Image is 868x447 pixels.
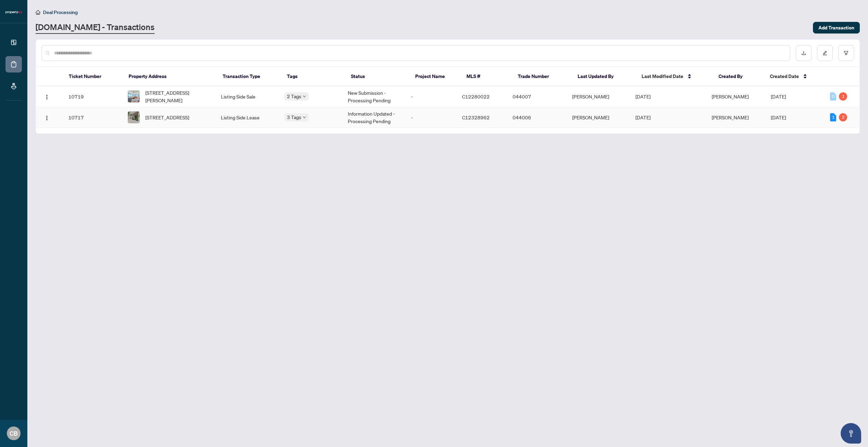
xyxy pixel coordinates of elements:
[507,107,566,128] td: 044006
[461,67,512,86] th: MLS #
[41,91,52,102] button: Logo
[215,107,279,128] td: Listing Side Lease
[796,45,812,61] button: download
[281,67,346,86] th: Tags
[764,67,824,86] th: Created Date
[771,93,786,100] span: [DATE]
[63,67,123,86] th: Ticket Number
[342,107,406,128] td: Information Updated - Processing Pending
[303,95,306,98] span: down
[63,107,122,128] td: 10717
[567,107,630,128] td: [PERSON_NAME]
[818,22,854,33] span: Add Transaction
[41,112,52,123] button: Logo
[838,45,854,61] button: filter
[817,45,833,61] button: edit
[512,67,572,86] th: Trade Number
[713,67,764,86] th: Created By
[830,113,836,121] div: 1
[801,51,806,55] span: download
[145,89,210,104] span: [STREET_ADDRESS][PERSON_NAME]
[128,91,140,102] img: thumbnail-img
[636,67,713,86] th: Last Modified Date
[406,107,456,128] td: -
[5,10,22,14] img: logo
[128,111,140,123] img: thumbnail-img
[342,86,406,107] td: New Submission - Processing Pending
[844,51,849,55] span: filter
[462,93,490,100] span: C12280022
[712,114,749,120] span: [PERSON_NAME]
[813,22,860,34] button: Add Transaction
[823,51,827,55] span: edit
[567,86,630,107] td: [PERSON_NAME]
[10,429,18,438] span: CB
[410,67,461,86] th: Project Name
[44,94,50,100] img: Logo
[303,116,306,119] span: down
[635,114,650,120] span: [DATE]
[770,73,799,80] span: Created Date
[771,114,786,120] span: [DATE]
[123,67,217,86] th: Property Address
[406,86,456,107] td: -
[36,22,155,34] a: [DOMAIN_NAME] - Transactions
[712,93,749,100] span: [PERSON_NAME]
[507,86,566,107] td: 044007
[215,86,279,107] td: Listing Side Sale
[462,114,490,120] span: C12328962
[44,115,50,121] img: Logo
[217,67,281,86] th: Transaction Type
[287,92,301,100] span: 2 Tags
[642,73,683,80] span: Last Modified Date
[63,86,122,107] td: 10719
[572,67,636,86] th: Last Updated By
[830,92,836,101] div: 0
[839,113,847,121] div: 2
[145,114,189,121] span: [STREET_ADDRESS]
[635,93,650,100] span: [DATE]
[841,423,861,444] button: Open asap
[43,9,78,15] span: Deal Processing
[839,92,847,101] div: 1
[287,113,301,121] span: 3 Tags
[36,10,40,15] span: home
[345,67,410,86] th: Status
